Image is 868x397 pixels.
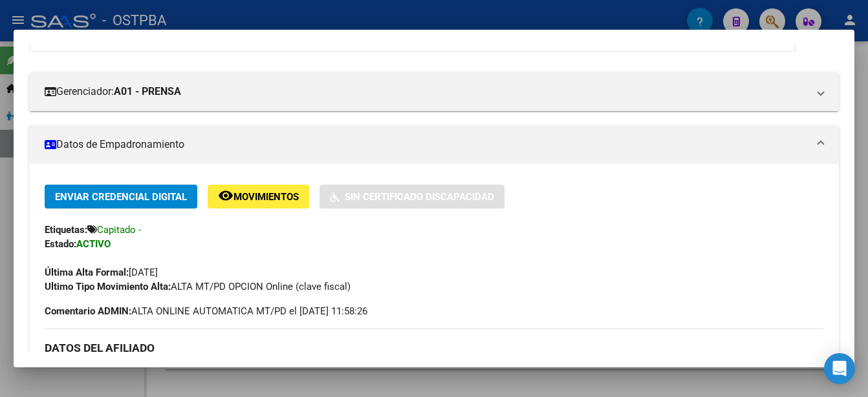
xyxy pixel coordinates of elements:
span: Enviar Credencial Digital [55,191,187,203]
button: Sin Certificado Discapacidad [320,185,505,209]
mat-icon: remove_red_eye [218,188,233,203]
span: [DATE] [45,267,158,278]
strong: Última Alta Formal: [45,267,129,278]
strong: ACTIVO [76,238,111,250]
mat-expansion-panel-header: Datos de Empadronamiento [29,125,839,164]
mat-panel-title: Datos de Empadronamiento [45,137,808,152]
strong: A01 - PRENSA [114,84,181,99]
button: Enviar Credencial Digital [45,185,197,209]
strong: Ultimo Tipo Movimiento Alta: [45,281,171,292]
span: ALTA ONLINE AUTOMATICA MT/PD el [DATE] 11:58:26 [45,304,367,318]
mat-panel-title: Gerenciador: [45,84,808,99]
span: ALTA MT/PD OPCION Online (clave fiscal) [45,281,351,292]
strong: Estado: [45,238,76,250]
strong: Comentario ADMIN: [45,305,131,317]
mat-expansion-panel-header: Gerenciador:A01 - PRENSA [29,72,839,111]
button: Movimientos [208,185,309,209]
div: Open Intercom Messenger [824,353,855,384]
span: Movimientos [233,191,299,203]
span: Sin Certificado Discapacidad [345,191,494,203]
h3: DATOS DEL AFILIADO [45,341,823,355]
span: Capitado - [97,224,141,236]
strong: Etiquetas: [45,224,87,236]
